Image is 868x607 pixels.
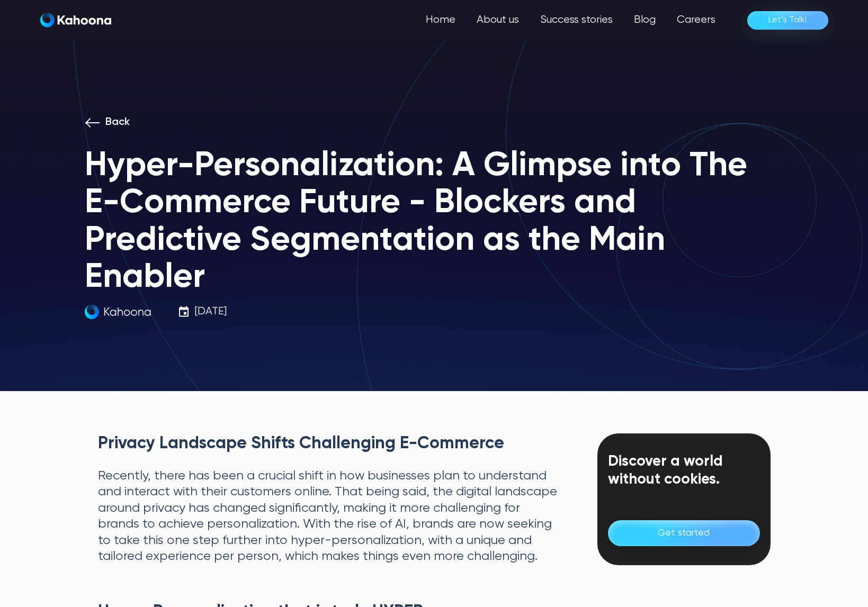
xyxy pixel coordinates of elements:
p: [DATE] [195,304,227,320]
a: Get started [608,520,760,546]
a: Back [85,114,784,130]
div: Get started [658,524,710,541]
h1: Hyper-Personalization: A Glimpse into The E-Commerce Future - Blockers and Predictive Segmentatio... [85,148,784,297]
p: Recently, there has been a crucial shift in how businesses plan to understand and interact with t... [98,468,564,565]
p: ‍ [98,575,564,591]
strong: Privacy Landscape Shifts Challenging E-Commerce [98,435,504,452]
div: Discover a world without cookies. [608,452,760,488]
img: kahoona [85,303,152,321]
p: Back [105,114,130,130]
